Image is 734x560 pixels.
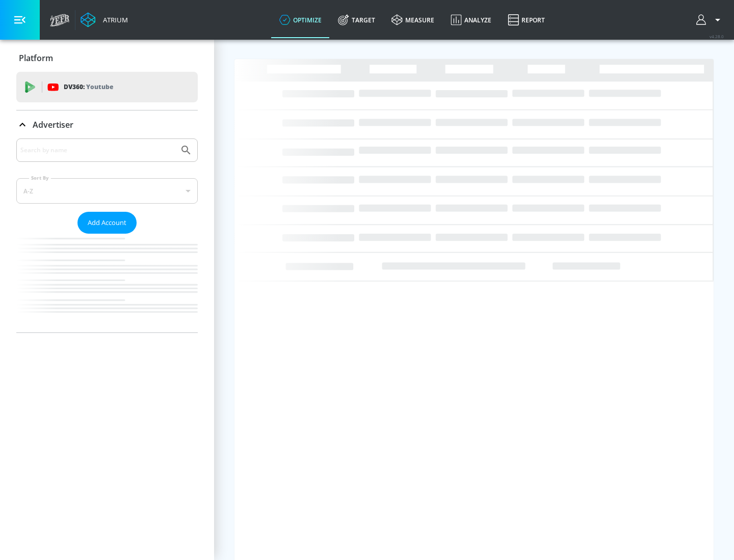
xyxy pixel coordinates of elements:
div: A-Z [16,178,198,204]
input: Search by name [20,144,175,157]
span: v 4.28.0 [710,34,724,39]
button: Add Account [77,212,137,234]
a: optimize [271,2,330,38]
div: Advertiser [16,138,198,332]
div: Platform [16,44,198,72]
p: Platform [19,52,53,64]
div: Atrium [99,15,128,24]
div: DV360: Youtube [16,72,198,102]
a: Target [330,2,383,38]
a: Report [500,2,553,38]
a: measure [383,2,442,38]
a: Analyze [442,2,500,38]
div: Advertiser [16,110,198,139]
nav: list of Advertiser [16,234,198,332]
p: Advertiser [33,119,73,130]
p: DV360: [64,81,113,93]
a: Atrium [81,12,128,27]
label: Sort By [29,175,51,181]
span: Add Account [88,217,126,229]
p: Youtube [86,81,113,92]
